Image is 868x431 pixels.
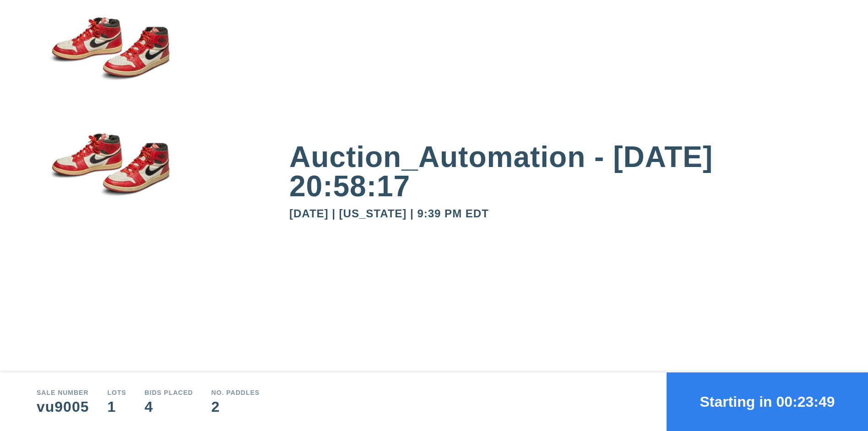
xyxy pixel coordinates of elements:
div: Sale number [37,389,89,396]
div: 1 [107,399,126,414]
div: Auction_Automation - [DATE] 20:58:17 [289,142,831,201]
div: No. Paddles [212,389,260,396]
div: vu9005 [37,399,89,414]
div: Lots [107,389,126,396]
div: [DATE] | [US_STATE] | 9:39 PM EDT [289,208,831,219]
button: Starting in 00:23:49 [667,372,868,431]
div: Bids Placed [145,389,193,396]
div: 2 [212,399,260,414]
div: 4 [145,399,193,414]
